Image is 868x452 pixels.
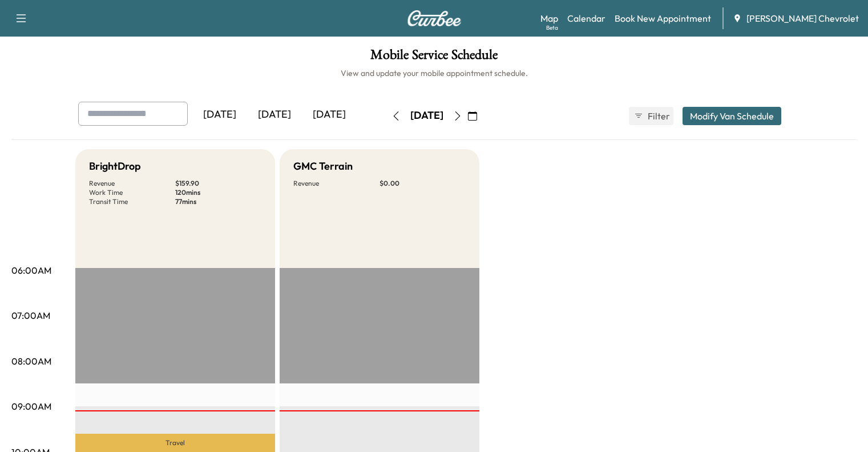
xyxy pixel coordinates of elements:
[546,23,558,32] div: Beta
[11,263,51,277] p: 06:00AM
[11,67,857,79] h6: View and update your mobile appointment schedule.
[293,179,380,188] p: Revenue
[648,109,668,123] span: Filter
[89,197,175,206] p: Transit Time
[89,179,175,188] p: Revenue
[175,197,261,206] p: 77 mins
[293,158,353,174] h5: GMC Terrain
[175,179,261,188] p: $ 159.90
[683,107,781,125] button: Modify Van Schedule
[302,102,357,128] div: [DATE]
[629,107,673,125] button: Filter
[89,158,141,174] h5: BrightDrop
[75,434,275,452] p: Travel
[11,354,51,368] p: 08:00AM
[89,188,175,197] p: Work Time
[11,48,857,67] h1: Mobile Service Schedule
[410,109,443,123] div: [DATE]
[540,11,558,25] a: MapBeta
[567,11,605,25] a: Calendar
[11,399,51,413] p: 09:00AM
[746,11,859,25] span: [PERSON_NAME] Chevrolet
[247,102,302,128] div: [DATE]
[192,102,247,128] div: [DATE]
[615,11,711,25] a: Book New Appointment
[175,188,261,197] p: 120 mins
[11,309,50,322] p: 07:00AM
[407,10,462,26] img: Curbee Logo
[380,179,466,188] p: $ 0.00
